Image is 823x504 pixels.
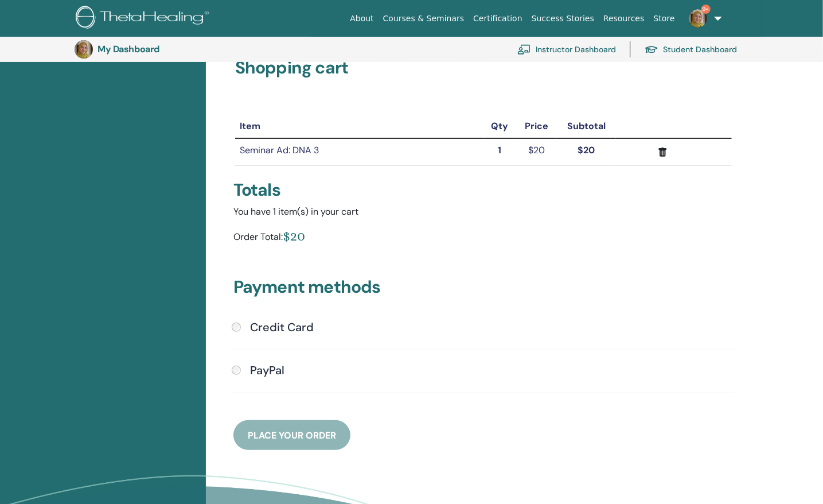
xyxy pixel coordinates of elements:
[517,44,531,55] img: chalkboard-teacher.svg
[379,8,469,29] a: Courses & Seminars
[283,228,305,245] div: $20
[645,37,737,62] a: Student Dashboard
[599,8,649,29] a: Resources
[469,8,526,29] a: Certification
[517,37,616,62] a: Instructor Dashboard
[527,8,599,29] a: Success Stories
[250,320,314,334] h4: Credit Card
[516,138,557,165] td: $20
[76,6,213,32] img: logo.png
[235,57,732,78] h3: Shopping cart
[483,115,516,138] th: Qty
[498,144,502,156] strong: 1
[516,115,557,138] th: Price
[689,9,707,28] img: default.jpg
[557,115,616,138] th: Subtotal
[578,144,595,156] strong: $20
[233,180,734,200] div: Totals
[97,44,212,55] h3: My Dashboard
[345,8,378,29] a: About
[233,228,283,249] div: Order Total:
[701,5,711,14] span: 9+
[233,277,734,302] h3: Payment methods
[75,40,93,59] img: default.jpg
[235,138,483,165] td: Seminar Ad: DNA 3
[250,363,284,377] h4: PayPal
[235,115,483,138] th: Item
[649,8,680,29] a: Store
[645,45,658,55] img: graduation-cap.svg
[233,205,734,219] div: You have 1 item(s) in your cart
